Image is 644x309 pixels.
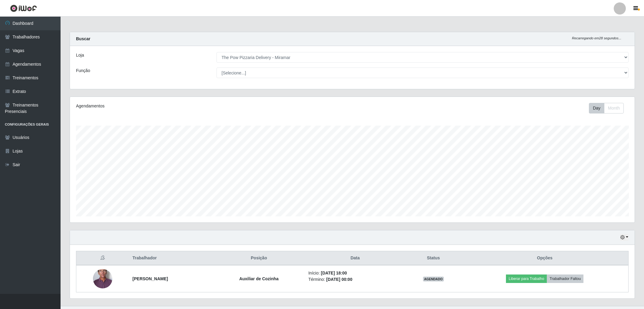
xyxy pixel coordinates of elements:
div: Agendamentos [76,103,301,109]
label: Loja [76,52,84,58]
strong: Buscar [76,36,90,41]
th: Trabalhador [129,251,213,265]
span: AGENDADO [423,277,444,281]
strong: Auxiliar de Cozinha [239,276,279,281]
div: Toolbar with button groups [589,103,629,113]
time: [DATE] 18:00 [321,271,347,275]
button: Liberar para Trabalho [506,274,547,283]
time: [DATE] 00:00 [326,277,352,282]
strong: [PERSON_NAME] [133,276,168,281]
th: Opções [461,251,628,265]
img: 1712337969187.jpeg [93,259,112,299]
li: Término: [308,276,402,283]
label: Função [76,67,90,74]
th: Data [305,251,405,265]
img: CoreUI Logo [10,5,37,12]
button: Day [589,103,604,113]
th: Posição [213,251,305,265]
th: Status [405,251,461,265]
button: Trabalhador Faltou [547,274,583,283]
button: Month [604,103,624,113]
li: Início: [308,270,402,276]
i: Recarregando em 28 segundos... [572,36,621,40]
div: First group [589,103,624,113]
